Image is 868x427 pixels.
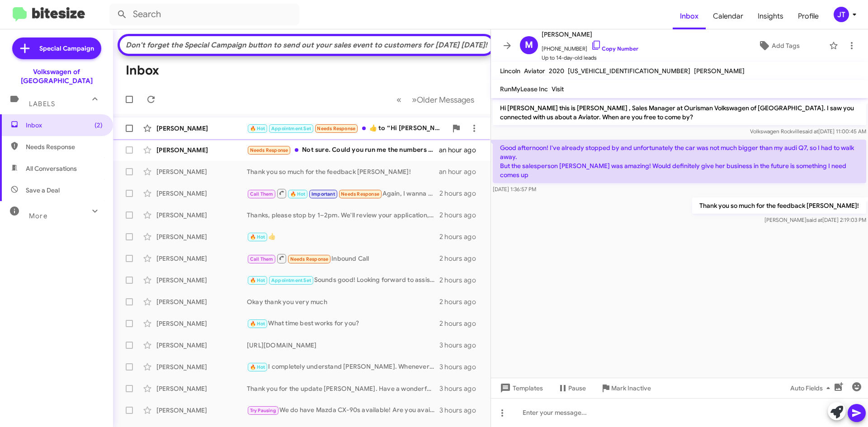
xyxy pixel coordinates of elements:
p: Thank you so much for the feedback [PERSON_NAME]! [692,197,866,214]
span: Aviator [524,67,545,75]
div: [URL][DOMAIN_NAME] [247,341,439,350]
span: Try Pausing [250,408,276,413]
span: 🔥 Hot [250,364,265,370]
span: Add Tags [772,38,800,54]
div: Thank you for the update [PERSON_NAME]. Have a wonderful day! [247,384,439,393]
span: Labels [29,100,55,108]
a: Calendar [706,3,750,29]
span: Inbox [26,121,103,130]
span: Appointment Set [271,126,311,131]
div: [PERSON_NAME] [156,145,247,155]
span: Needs Response [341,191,379,197]
div: [PERSON_NAME] [156,232,247,241]
span: Save a Deal [26,186,60,195]
div: Thank you so much for the feedback [PERSON_NAME]! [247,167,439,176]
span: Special Campaign [39,44,94,53]
span: Templates [498,380,543,396]
div: [PERSON_NAME] [156,341,247,350]
span: 🔥 Hot [250,234,265,240]
a: Profile [791,3,826,29]
div: [PERSON_NAME] [156,254,247,263]
span: Appointment Set [271,277,311,283]
input: Search [109,4,299,25]
button: JT [826,7,858,22]
span: Up to 14-day-old leads [542,53,638,62]
div: Sounds good! Looking forward to assist you this upcoming [DATE]. [247,275,439,286]
div: an hour ago [439,145,483,155]
span: Older Messages [417,95,474,105]
h1: Inbox [126,63,159,78]
div: Not sure. Could you run me the numbers for it? [247,145,439,155]
span: Auto Fields [790,380,834,396]
button: Pause [550,380,593,396]
div: 2 hours ago [439,297,483,306]
span: M [525,38,533,52]
span: 🔥 Hot [250,277,265,283]
span: Important [311,191,335,197]
span: Call Them [250,256,274,262]
span: Needs Response [317,126,355,131]
div: [PERSON_NAME] [156,167,247,176]
div: Thanks, please stop by 1–2pm. We'll review your application, verify Atlas availability, and expla... [247,211,439,220]
span: All Conversations [26,164,77,173]
div: 3 hours ago [439,362,483,371]
span: Needs Response [250,147,288,153]
div: Inbound Call [247,253,439,264]
div: [PERSON_NAME] [156,319,247,328]
a: Inbox [673,3,706,29]
span: Needs Response [26,142,103,151]
span: More [29,212,47,220]
div: [PERSON_NAME] [156,211,247,220]
div: Again, I wanna know if you have the Atlas crossover black on black we have to talk about price? I... [247,188,439,199]
span: RunMyLease Inc [500,85,548,93]
div: 2 hours ago [439,211,483,220]
span: [PERSON_NAME] [542,29,638,40]
span: said at [802,128,818,135]
span: Lincoln [500,67,520,75]
button: Auto Fields [783,380,841,396]
span: » [412,94,417,105]
button: Previous [391,90,407,109]
div: [PERSON_NAME] [156,189,247,198]
span: Pause [568,380,586,396]
div: Don't forget the Special Campaign button to send out your sales event to customers for [DATE] [DA... [124,41,489,50]
span: Visit [552,85,564,93]
span: [PHONE_NUMBER] [542,40,638,53]
span: said at [807,216,822,223]
span: 2020 [549,67,564,75]
div: ​👍​ to “ Hi [PERSON_NAME] it's [PERSON_NAME] at Ourisman Volkswagen of [GEOGRAPHIC_DATA] just tou... [247,123,447,134]
div: [PERSON_NAME] [156,124,247,133]
span: 🔥 Hot [290,191,306,197]
div: Okay thank you very much [247,297,439,306]
p: Good afternoon! I've already stopped by and unfortunately the car was not much bigger than my aud... [493,140,866,183]
div: 2 hours ago [439,254,483,263]
div: [PERSON_NAME] [156,384,247,393]
div: What time best works for you? [247,319,439,329]
nav: Page navigation example [392,90,480,109]
span: Volkswagen Rockville [DATE] 11:00:45 AM [750,128,866,135]
div: an hour ago [439,167,483,176]
div: [PERSON_NAME] [156,297,247,306]
a: Special Campaign [12,38,101,59]
span: [US_VEHICLE_IDENTIFICATION_NUMBER] [568,67,690,75]
span: (2) [94,121,103,130]
div: [PERSON_NAME] [156,406,247,415]
div: We do have Mazda CX-90s available! Are you available to come by [DATE] or [DATE]? [247,405,439,416]
div: JT [834,7,849,22]
span: Mark Inactive [611,380,651,396]
a: Insights [750,3,791,29]
span: [DATE] 1:36:57 PM [493,186,536,192]
div: 2 hours ago [439,232,483,241]
span: « [396,94,401,105]
span: Call Them [250,191,274,197]
button: Next [406,90,480,109]
button: Mark Inactive [593,380,658,396]
span: Needs Response [290,256,329,262]
p: Hi [PERSON_NAME] this is [PERSON_NAME] , Sales Manager at Ourisman Volkswagen of [GEOGRAPHIC_DATA... [493,100,866,125]
div: 2 hours ago [439,189,483,198]
span: [PERSON_NAME] [DATE] 2:19:03 PM [764,216,866,223]
div: 2 hours ago [439,319,483,328]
